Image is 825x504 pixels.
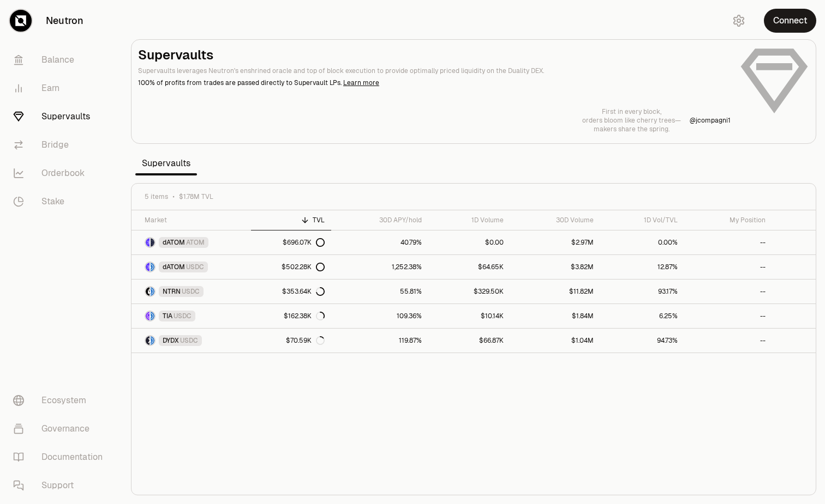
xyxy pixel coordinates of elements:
[4,46,118,74] a: Balance
[684,329,772,353] a: --
[600,230,685,254] a: 0.00%
[510,230,600,254] a: $2.97M
[282,287,325,296] div: $353.64K
[582,107,681,116] p: First in every block,
[251,280,331,303] a: $353.64K
[338,216,422,224] div: 30D APY/hold
[684,230,772,254] a: --
[4,102,118,131] a: Supervaults
[151,336,154,345] img: USDC Logo
[428,329,510,353] a: $66.87K
[163,287,181,296] span: NTRN
[343,78,379,87] a: Learn more
[135,153,197,174] span: Supervaults
[4,415,118,443] a: Governance
[600,329,685,353] a: 94.73%
[251,329,331,353] a: $70.59K
[163,312,172,320] span: TIA
[4,131,118,159] a: Bridge
[331,230,428,254] a: 40.79%
[258,216,325,224] div: TVL
[151,312,154,320] img: USDC Logo
[146,312,150,320] img: TIA Logo
[146,263,150,271] img: dATOM Logo
[4,443,118,471] a: Documentation
[435,216,504,224] div: 1D Volume
[151,287,154,296] img: USDC Logo
[146,287,150,296] img: NTRN Logo
[284,312,325,320] div: $162.38K
[146,336,150,345] img: DYDX Logo
[331,280,428,303] a: 55.81%
[138,78,731,88] p: 100% of profits from trades are passed directly to Supervault LPs.
[582,107,681,133] a: First in every block,orders bloom like cherry trees—makers share the spring.
[138,46,731,64] h2: Supervaults
[151,263,154,271] img: USDC Logo
[600,280,685,303] a: 93.17%
[131,280,251,303] a: NTRN LogoUSDC LogoNTRNUSDC
[510,280,600,303] a: $11.82M
[131,329,251,353] a: DYDX LogoUSDC LogoDYDXUSDC
[582,116,681,125] p: orders bloom like cherry trees—
[145,192,168,201] span: 5 items
[428,304,510,328] a: $10.14K
[690,116,731,125] p: @ jcompagni1
[684,304,772,328] a: --
[600,304,685,328] a: 6.25%
[131,255,251,279] a: dATOM LogoUSDC LogodATOMUSDC
[131,304,251,328] a: TIA LogoUSDC LogoTIAUSDC
[163,263,185,271] span: dATOM
[186,238,205,247] span: ATOM
[510,255,600,279] a: $3.82M
[282,263,325,271] div: $502.28K
[131,230,251,254] a: dATOM LogoATOM LogodATOMATOM
[4,471,118,500] a: Support
[163,238,185,247] span: dATOM
[251,230,331,254] a: $696.07K
[286,336,325,345] div: $70.59K
[517,216,594,224] div: 30D Volume
[283,238,325,247] div: $696.07K
[182,287,200,296] span: USDC
[4,74,118,102] a: Earn
[4,159,118,187] a: Orderbook
[331,304,428,328] a: 109.36%
[4,386,118,415] a: Ecosystem
[582,125,681,133] p: makers share the spring.
[331,329,428,353] a: 119.87%
[151,238,154,247] img: ATOM Logo
[428,280,510,303] a: $329.50K
[331,255,428,279] a: 1,252.38%
[146,238,150,247] img: dATOM Logo
[510,329,600,353] a: $1.04M
[4,187,118,216] a: Stake
[145,216,244,224] div: Market
[510,304,600,328] a: $1.84M
[251,304,331,328] a: $162.38K
[684,280,772,303] a: --
[179,192,213,201] span: $1.78M TVL
[428,255,510,279] a: $64.65K
[691,216,765,224] div: My Position
[138,66,731,76] p: Supervaults leverages Neutron's enshrined oracle and top of block execution to provide optimally ...
[180,336,198,345] span: USDC
[684,255,772,279] a: --
[607,216,678,224] div: 1D Vol/TVL
[764,9,816,33] button: Connect
[163,336,179,345] span: DYDX
[186,263,204,271] span: USDC
[251,255,331,279] a: $502.28K
[690,116,731,125] a: @jcompagni1
[428,230,510,254] a: $0.00
[600,255,685,279] a: 12.87%
[174,312,192,320] span: USDC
